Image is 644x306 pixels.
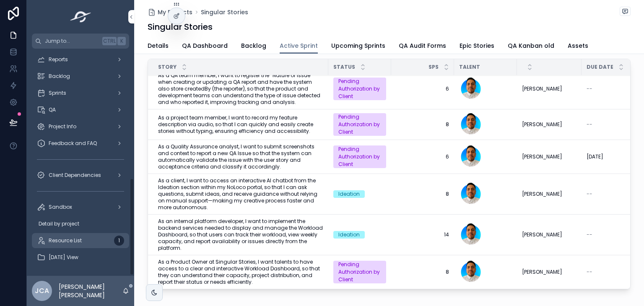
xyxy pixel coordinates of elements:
a: Details [148,38,169,55]
span: 8 [396,191,449,197]
a: Active Sprint [280,38,318,54]
span: Feedback and FAQ [49,140,97,147]
a: 6 [396,86,449,92]
span: -- [587,231,592,238]
a: Singular Stories [201,8,248,16]
a: Backlog [241,38,266,55]
span: -- [587,121,592,128]
span: Upcoming Sprints [331,41,385,50]
a: [PERSON_NAME] [522,269,576,275]
span: JCA [35,286,49,296]
span: QA [49,106,56,113]
span: -- [587,191,592,197]
span: QA Kanban old [508,41,554,50]
a: Pending Authorization by Client [333,145,386,168]
a: Pending Authorization by Client [333,113,386,136]
div: Pending Authorization by Client [338,78,381,100]
span: 8 [396,269,449,275]
a: Epic Stories [460,38,494,55]
a: QA Dashboard [182,38,228,55]
a: Sandbox [32,200,129,215]
a: 8 [396,121,449,128]
a: Client Dependencies [32,168,129,183]
a: Feedback and FAQ [32,136,129,151]
p: [PERSON_NAME] [PERSON_NAME] [59,283,122,299]
span: As an internal platform developer, I want to implement the backend services needed to display and... [158,218,323,252]
span: Story [158,64,177,70]
a: Project Info [32,119,129,134]
span: QA Dashboard [182,41,228,50]
span: Details [148,41,169,50]
span: Ctrl [102,37,117,45]
a: As a Product Owner at Singular Stories, I want talents to have access to a clear and interactive ... [158,259,323,285]
div: Pending Authorization by Client [338,145,381,168]
span: QA Audit Forms [399,41,446,50]
span: [PERSON_NAME] [522,121,562,128]
a: QA Kanban old [508,38,554,55]
div: Ideation [338,190,360,198]
span: -- [587,86,592,92]
a: -- [587,121,639,128]
a: -- [587,86,639,92]
span: Sandbox [49,204,72,210]
a: QA Audit Forms [399,38,446,55]
span: -- [587,269,592,275]
a: As a project team member, I want to record my feature description via audio, so that I can quickl... [158,114,323,135]
span: SPs [428,64,439,70]
span: [DATE] View [49,254,78,261]
div: 1 [114,236,124,246]
span: [PERSON_NAME] [522,269,562,275]
span: [DATE] [587,153,603,160]
span: Due Date [587,64,613,70]
a: Assets [568,38,588,55]
a: Detail by project [32,216,129,231]
span: [PERSON_NAME] [522,191,562,197]
a: [PERSON_NAME] [522,121,576,128]
a: -- [587,191,639,197]
div: Ideation [338,231,360,239]
img: App logo [68,10,94,23]
span: Project Info [49,123,76,130]
button: Jump to...CtrlK [32,34,129,49]
a: As a client, I want to access an interactive AI chatbot from the Ideation section within my NoLoc... [158,177,323,211]
div: Pending Authorization by Client [338,113,381,136]
a: [PERSON_NAME] [522,231,576,238]
a: Sprints [32,86,129,101]
a: As a QA team member, I want to register the “Nature of Issue” when creating or updating a QA repo... [158,72,323,106]
a: [DATE] [587,153,639,160]
a: 6 [396,153,449,160]
span: Epic Stories [460,41,494,50]
span: K [118,38,125,44]
span: [PERSON_NAME] [522,153,562,160]
span: Backlog [241,41,266,50]
a: Backlog [32,69,129,84]
span: Talent [459,64,480,70]
div: scrollable content [27,49,134,276]
a: 14 [396,231,449,238]
span: Sprints [49,90,66,96]
a: Pending Authorization by Client [333,78,386,100]
a: Reports [32,52,129,67]
a: -- [587,231,639,238]
h1: Singular Stories [148,21,213,33]
a: Ideation [333,231,386,239]
span: Status [333,64,355,70]
a: [PERSON_NAME] [522,191,576,197]
a: My Projects [148,8,192,16]
a: -- [587,269,639,275]
a: [DATE] View [32,250,129,265]
span: My Projects [158,8,192,16]
span: Client Dependencies [49,172,101,179]
span: Backlog [49,73,70,80]
a: Resource List1 [32,233,129,248]
span: Reports [49,56,68,63]
span: Assets [568,41,588,50]
a: [PERSON_NAME] [522,86,576,92]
